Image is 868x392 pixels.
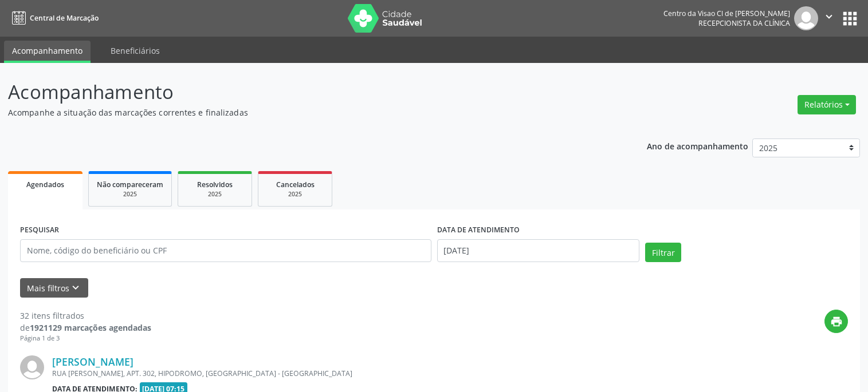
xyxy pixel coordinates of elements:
[30,13,99,23] span: Central de Marcação
[26,180,64,189] span: Agendados
[20,239,431,262] input: Nome, código do beneficiário ou CPF
[266,190,324,199] div: 2025
[20,310,151,322] div: 32 itens filtrados
[663,9,790,18] div: Centro da Visao Cl de [PERSON_NAME]
[30,322,151,333] strong: 1921129 marcações agendadas
[197,180,233,189] span: Resolvidos
[645,243,681,262] button: Filtrar
[824,310,848,333] button: print
[20,334,151,343] div: Página 1 de 3
[798,95,856,114] button: Relatórios
[186,190,243,199] div: 2025
[276,180,315,189] span: Cancelados
[20,221,59,239] label: PESQUISAR
[69,282,82,294] i: keyboard_arrow_down
[103,41,168,61] a: Beneficiários
[830,315,843,328] i: print
[698,18,790,28] span: Recepcionista da clínica
[8,9,99,27] a: Central de Marcação
[823,10,835,23] i: 
[20,278,88,298] button: Mais filtroskeyboard_arrow_down
[818,6,840,30] button: 
[20,355,44,379] img: img
[647,138,748,153] p: Ano de acompanhamento
[8,106,604,118] p: Acompanhe a situação das marcações correntes e finalizadas
[4,41,91,63] a: Acompanhamento
[840,9,860,29] button: apps
[20,322,151,334] div: de
[8,78,604,106] p: Acompanhamento
[437,239,640,262] input: Selecione um intervalo
[97,190,163,199] div: 2025
[437,221,520,239] label: DATA DE ATENDIMENTO
[52,355,133,368] a: [PERSON_NAME]
[52,369,676,378] div: RUA [PERSON_NAME], APT. 302, HIPODROMO, [GEOGRAPHIC_DATA] - [GEOGRAPHIC_DATA]
[97,180,163,189] span: Não compareceram
[794,6,818,30] img: img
